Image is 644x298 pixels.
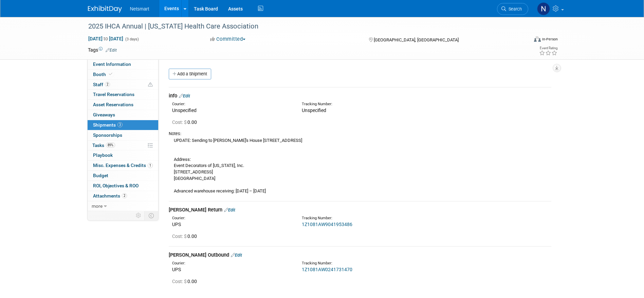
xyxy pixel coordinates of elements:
div: Courier: [172,216,292,221]
a: Booth [88,70,158,79]
a: Misc. Expenses & Credits1 [88,161,158,170]
span: Staff [93,82,110,87]
span: Unspecified [302,108,326,113]
span: 2 [122,193,127,198]
span: (3 days) [125,37,139,41]
button: Committed [208,36,248,43]
span: Giveaways [93,112,115,117]
div: [PERSON_NAME] Return [169,206,551,213]
div: [PERSON_NAME] Outbound [169,252,551,259]
span: 0.00 [172,234,200,239]
div: Courier: [172,101,292,107]
a: Playbook [88,150,158,160]
a: Giveaways [88,110,158,120]
span: Netsmart [130,6,149,12]
a: Add a Shipment [169,69,211,79]
img: Format-Inperson.png [534,36,541,42]
a: 1Z1081AW9041953486 [302,222,352,227]
span: Tasks [92,143,115,148]
td: Tags [88,46,117,53]
span: 2 [105,82,110,87]
a: Edit [231,253,242,258]
td: Personalize Event Tab Strip [133,211,145,220]
div: Tracking Number: [302,101,454,107]
a: more [88,201,158,211]
span: Asset Reservations [93,102,133,107]
div: In-Person [542,37,558,42]
a: Travel Reservations [88,90,158,99]
div: Tracking Number: [302,216,454,221]
span: Search [506,6,522,12]
i: Booth reservation complete [109,72,112,76]
div: 2025 IHCA Annual | [US_STATE] Health Care Association [86,20,518,33]
a: ROI, Objectives & ROO [88,181,158,191]
a: Asset Reservations [88,100,158,110]
span: 1 [148,163,153,168]
span: Sponsorships [93,132,122,138]
a: Sponsorships [88,130,158,140]
a: Edit [106,48,117,53]
span: to [103,36,109,41]
div: UPS [172,266,292,273]
span: Cost: $ [172,119,187,125]
img: ExhibitDay [88,6,122,13]
span: 0.00 [172,279,200,284]
a: 1Z1081AW0241731470 [302,267,352,272]
img: Nina Finn [537,2,550,15]
span: Booth [93,72,114,77]
div: Event Rating [539,46,557,50]
span: Cost: $ [172,234,187,239]
a: Budget [88,171,158,181]
div: UPDATE: Sending to [PERSON_NAME]'s House [STREET_ADDRESS] Address: Event Decorators of [US_STATE]... [169,137,551,194]
div: Event Format [488,35,558,45]
div: Unspecified [172,107,292,114]
div: info [169,92,551,99]
span: ROI, Objectives & ROO [93,183,139,188]
span: Travel Reservations [93,92,134,97]
span: 0.00 [172,119,200,125]
span: Potential Scheduling Conflict -- at least one attendee is tagged in another overlapping event. [148,82,153,88]
div: Courier: [172,261,292,266]
span: [DATE] [DATE] [88,36,124,42]
span: 3 [117,122,123,127]
span: Event Information [93,61,131,67]
span: 89% [106,143,115,148]
span: more [92,203,103,209]
span: Cost: $ [172,279,187,284]
a: Edit [179,93,190,98]
span: Playbook [93,152,113,158]
span: Shipments [93,122,123,128]
a: Edit [224,207,235,212]
span: Budget [93,173,108,178]
span: Attachments [93,193,127,199]
a: Staff2 [88,80,158,90]
a: Event Information [88,59,158,69]
div: UPS [172,221,292,228]
span: Misc. Expenses & Credits [93,163,153,168]
a: Search [497,3,528,15]
span: [GEOGRAPHIC_DATA], [GEOGRAPHIC_DATA] [374,37,459,42]
td: Toggle Event Tabs [144,211,158,220]
a: Tasks89% [88,141,158,150]
div: Notes: [169,131,551,137]
a: Attachments2 [88,191,158,201]
div: Tracking Number: [302,261,454,266]
a: Shipments3 [88,120,158,130]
